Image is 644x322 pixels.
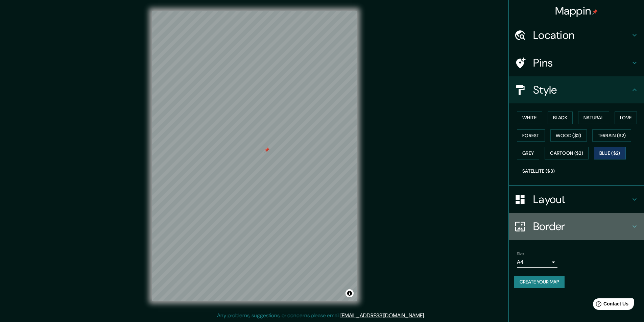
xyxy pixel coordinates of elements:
[584,296,637,315] iframe: Help widget launcher
[578,112,609,124] button: Natural
[517,112,542,124] button: White
[533,28,630,42] h4: Location
[594,147,626,159] button: Blue ($2)
[514,276,565,288] button: Create your map
[615,112,637,124] button: Love
[340,312,424,319] a: [EMAIL_ADDRESS][DOMAIN_NAME]
[152,11,357,301] canvas: Map
[555,4,598,18] h4: Mappin
[509,22,644,49] div: Location
[509,49,644,76] div: Pins
[517,165,560,177] button: Satellite ($3)
[345,289,354,297] button: Toggle attribution
[550,129,587,142] button: Wood ($2)
[533,83,630,97] h4: Style
[517,251,524,257] label: Size
[509,213,644,240] div: Border
[548,112,573,124] button: Black
[217,312,425,320] p: Any problems, suggestions, or concerns please email .
[517,257,557,268] div: A4
[545,147,589,159] button: Cartoon ($2)
[533,193,630,206] h4: Layout
[509,76,644,103] div: Style
[592,129,631,142] button: Terrain ($2)
[426,312,427,320] div: .
[425,312,426,320] div: .
[517,147,539,159] button: Grey
[517,129,545,142] button: Forest
[533,220,630,233] h4: Border
[533,56,630,70] h4: Pins
[509,186,644,213] div: Layout
[592,9,598,15] img: pin-icon.png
